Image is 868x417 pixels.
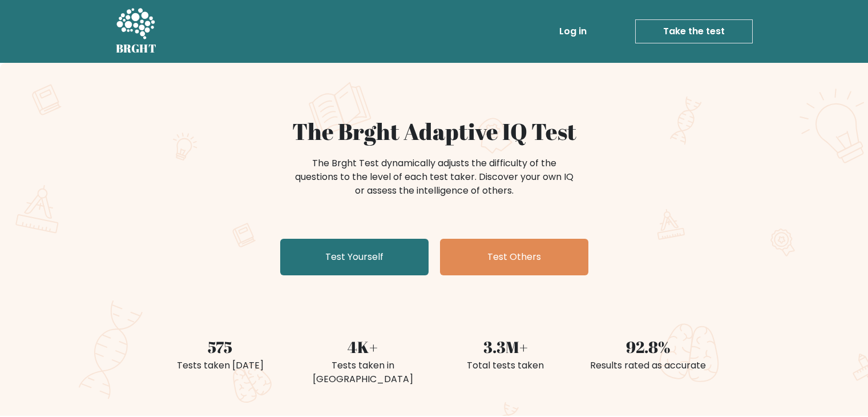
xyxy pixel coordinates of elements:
[440,239,588,275] a: Test Others
[441,335,570,359] div: 3.3M+
[441,359,570,372] div: Total tests taken
[555,20,591,43] a: Log in
[298,359,427,386] div: Tests taken in [GEOGRAPHIC_DATA]
[584,335,713,359] div: 92.8%
[584,359,713,372] div: Results rated as accurate
[116,5,157,58] a: BRGHT
[156,118,713,145] h1: The Brght Adaptive IQ Test
[635,19,753,43] a: Take the test
[292,157,577,198] div: The Brght Test dynamically adjusts the difficulty of the questions to the level of each test take...
[298,335,427,359] div: 4K+
[156,335,285,359] div: 575
[156,359,285,372] div: Tests taken [DATE]
[280,239,429,275] a: Test Yourself
[116,42,157,55] h5: BRGHT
